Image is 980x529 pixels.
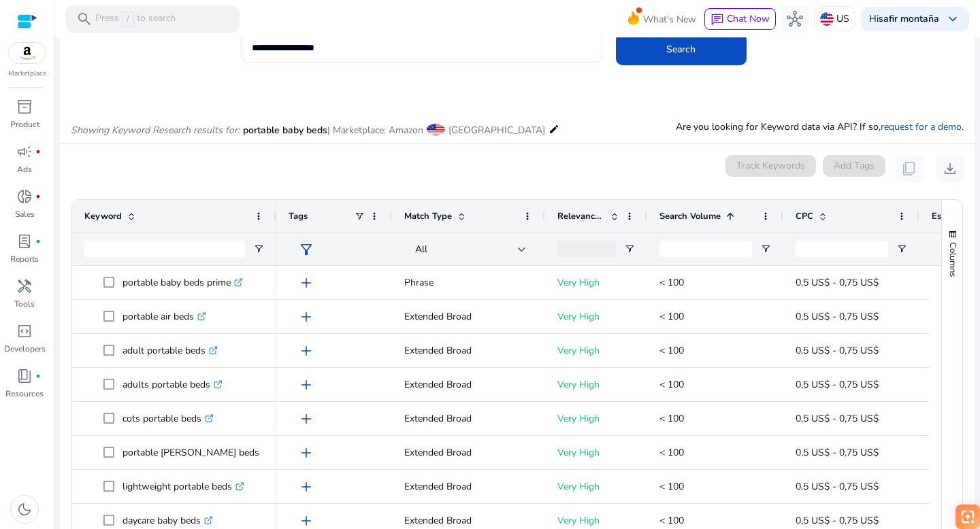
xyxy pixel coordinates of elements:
input: Search Volume Filter Input [659,241,752,257]
span: add [298,309,314,325]
span: fiber_manual_record [35,194,41,199]
span: 0,5 US$ - 0,75 US$ [796,514,879,527]
p: portable air beds [122,303,206,330]
button: Open Filter Menu [624,243,635,254]
img: amazon.svg [9,43,46,63]
button: download [936,155,964,182]
button: Open Filter Menu [253,243,264,254]
p: adults portable beds [122,371,223,398]
button: Open Filter Menu [760,243,771,254]
span: Search Volume [659,210,721,222]
span: campaign [16,143,33,160]
span: search [76,11,93,27]
span: Match Type [404,210,452,222]
span: add [298,411,314,427]
span: Columns [947,242,959,277]
p: Very High [557,269,635,296]
p: Product [10,118,39,131]
span: < 100 [659,412,684,425]
p: Extended Broad [404,371,533,398]
p: adult portable beds [122,337,218,364]
span: < 100 [659,276,684,289]
span: lab_profile [16,233,33,250]
span: Keyword [84,210,122,222]
input: CPC Filter Input [796,241,888,257]
mat-icon: edit [549,121,559,137]
span: Chat Now [727,12,770,25]
p: Reports [10,253,39,265]
span: chat [710,13,724,27]
span: | Marketplace: Amazon [327,124,423,137]
span: < 100 [659,344,684,357]
span: dark_mode [16,501,33,517]
p: lightweight portable beds [122,473,244,500]
span: add [298,479,314,495]
p: Very High [557,473,635,500]
span: fiber_manual_record [35,149,41,154]
p: Phrase [404,269,533,296]
span: add [298,445,314,461]
p: portable [PERSON_NAME] beds [122,439,272,466]
span: add [298,275,314,291]
span: fiber_manual_record [35,239,41,244]
button: chatChat Now [704,8,776,30]
span: [GEOGRAPHIC_DATA] [448,124,545,137]
p: Extended Broad [404,405,533,432]
span: What's New [643,7,696,31]
input: Keyword Filter Input [84,241,245,257]
p: Very High [557,371,635,398]
span: 0,5 US$ - 0,75 US$ [796,276,879,289]
p: Sales [15,208,35,220]
span: donut_small [16,188,33,205]
span: All [415,243,427,256]
p: portable baby beds prime [122,269,243,296]
span: add [298,377,314,393]
span: < 100 [659,446,684,459]
p: Tools [14,298,35,310]
p: cots portable beds [122,405,214,432]
p: Very High [557,405,635,432]
p: Resources [5,388,44,400]
button: Open Filter Menu [896,243,907,254]
span: Tags [289,210,308,222]
b: safir montaña [879,12,939,25]
span: / [122,12,134,27]
span: 0,5 US$ - 0,75 US$ [796,412,879,425]
span: filter_alt [298,241,314,258]
img: us.svg [820,12,834,26]
span: < 100 [659,480,684,493]
span: handyman [16,278,33,294]
span: 0,5 US$ - 0,75 US$ [796,446,879,459]
span: code_blocks [16,323,33,339]
p: Hi [869,14,939,24]
span: < 100 [659,514,684,527]
span: download [942,160,958,177]
span: < 100 [659,310,684,323]
span: 0,5 US$ - 0,75 US$ [796,480,879,493]
span: Search [666,42,696,56]
span: portable baby beds [243,124,327,137]
span: 0,5 US$ - 0,75 US$ [796,344,879,357]
button: Search [616,33,747,65]
p: Marketplace [8,69,46,79]
span: 0,5 US$ - 0,75 US$ [796,310,879,323]
span: 0,5 US$ - 0,75 US$ [796,378,879,391]
p: Press to search [95,12,176,27]
p: Extended Broad [404,439,533,466]
span: CPC [796,210,813,222]
span: add [298,513,314,529]
p: Very High [557,303,635,330]
p: US [836,7,849,31]
p: Very High [557,337,635,364]
p: Extended Broad [404,337,533,364]
i: Showing Keyword Research results for: [71,124,240,137]
p: Extended Broad [404,473,533,500]
span: book_4 [16,368,33,384]
button: hub [781,5,808,33]
p: Developers [4,343,46,355]
span: inventory_2 [16,99,33,115]
span: fiber_manual_record [35,373,41,379]
span: < 100 [659,378,684,391]
span: hub [787,11,803,27]
p: Ads [17,163,32,175]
